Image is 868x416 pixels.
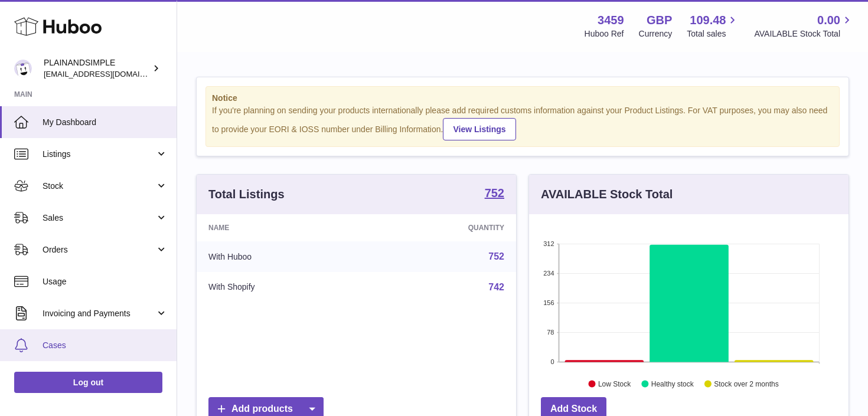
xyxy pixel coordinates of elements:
[43,149,155,160] span: Listings
[443,118,515,140] a: View Listings
[547,329,554,336] text: 78
[43,244,155,256] span: Orders
[197,214,369,241] th: Name
[543,299,554,306] text: 156
[212,105,833,140] div: If you're planning on sending your products internationally please add required customs informati...
[550,358,554,365] text: 0
[43,340,168,351] span: Cases
[488,282,504,292] a: 742
[485,187,504,199] strong: 752
[687,28,739,40] span: Total sales
[585,28,624,40] div: Huboo Ref
[714,379,778,388] text: Stock over 2 months
[43,308,155,319] span: Invoicing and Payments
[43,181,155,192] span: Stock
[541,186,673,202] h3: AVAILABLE Stock Total
[485,187,504,201] a: 752
[543,240,554,247] text: 312
[14,372,162,393] a: Log out
[687,12,739,40] a: 109.48 Total sales
[43,276,168,287] span: Usage
[639,28,673,40] div: Currency
[598,12,624,28] strong: 3459
[212,93,833,104] strong: Notice
[690,12,726,28] span: 109.48
[488,251,504,261] a: 752
[754,28,854,40] span: AVAILABLE Stock Total
[543,270,554,277] text: 234
[647,12,672,28] strong: GBP
[43,212,155,224] span: Sales
[369,214,516,241] th: Quantity
[598,379,631,388] text: Low Stock
[44,57,150,80] div: PLAINANDSIMPLE
[754,12,854,40] a: 0.00 AVAILABLE Stock Total
[208,186,285,202] h3: Total Listings
[651,379,694,388] text: Healthy stock
[197,272,369,303] td: With Shopify
[44,69,174,78] span: [EMAIL_ADDRESS][DOMAIN_NAME]
[197,241,369,272] td: With Huboo
[14,60,32,77] img: duco@plainandsimple.com
[817,12,840,28] span: 0.00
[43,117,168,128] span: My Dashboard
